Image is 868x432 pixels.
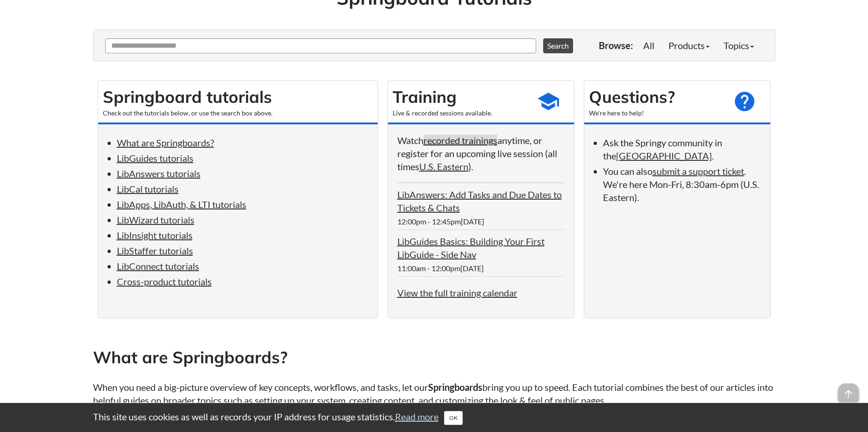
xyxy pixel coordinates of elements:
[653,166,744,177] a: submit a support ticket
[117,168,201,179] a: LibAnswers tutorials
[84,410,785,425] div: This site uses cookies as well as records your IP address for usage statistics.
[117,214,194,225] a: LibWizard tutorials
[395,411,438,422] a: Read more
[117,183,179,194] a: LibCal tutorials
[93,346,775,369] h2: What are Springboards?
[117,199,246,210] a: LibApps, LibAuth, & LTI tutorials
[93,381,775,407] p: When you need a big-picture overview of key concepts, workflows, and tasks, let our bring you up ...
[419,161,468,172] a: U.S. Eastern
[117,245,193,256] a: LibStaffer tutorials
[661,36,717,55] a: Products
[117,276,212,287] a: Cross-product tutorials
[589,86,724,108] h2: Questions?
[397,264,484,273] span: 11:00am - 12:00pm[DATE]
[428,382,482,393] strong: Springboards
[589,108,724,118] div: We're here to help!
[599,39,633,52] p: Browse:
[397,236,545,260] a: LibGuides Basics: Building Your First LibGuide - Side Nav
[717,36,761,55] a: Topics
[103,108,373,118] div: Check out the tutorials below, or use the search box above.
[537,90,560,113] span: school
[393,108,527,118] div: Live & recorded sessions available.
[117,260,199,272] a: LibConnect tutorials
[117,152,194,164] a: LibGuides tutorials
[603,165,761,204] li: You can also . We're here Mon-Fri, 8:30am-6pm (U.S. Eastern).
[397,287,517,298] a: View the full training calendar
[838,383,859,404] span: arrow_upward
[397,134,565,173] p: Watch anytime, or register for an upcoming live session (all times ).
[616,150,712,161] a: [GEOGRAPHIC_DATA]
[393,86,527,108] h2: Training
[397,189,562,213] a: LibAnswers: Add Tasks and Due Dates to Tickets & Chats
[444,411,463,425] button: Close
[117,230,193,241] a: LibInsight tutorials
[423,135,497,146] a: recorded trainings
[103,86,373,108] h2: Springboard tutorials
[603,136,761,162] li: Ask the Springy community in the .
[733,90,756,113] span: help
[838,384,859,396] a: arrow_upward
[543,38,573,53] button: Search
[117,137,214,148] a: What are Springboards?
[636,36,661,55] a: All
[397,217,484,226] span: 12:00pm - 12:45pm[DATE]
